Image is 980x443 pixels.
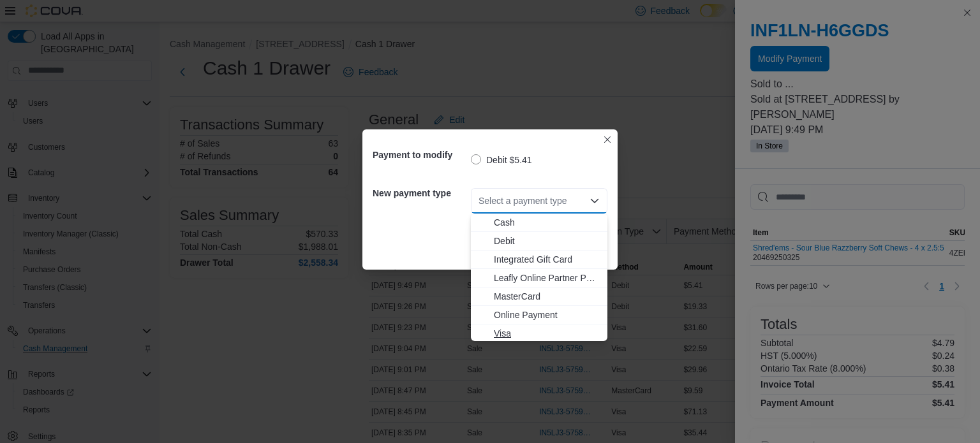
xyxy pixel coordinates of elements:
[479,193,480,208] input: Accessible screen reader label
[471,324,607,343] button: Visa
[471,152,532,168] label: Debit $5.41
[471,232,607,251] button: Debit
[373,142,468,168] h5: Payment to modify
[471,306,607,324] button: Online Payment
[494,253,600,266] span: Integrated Gift Card
[494,235,600,247] span: Debit
[590,196,600,206] button: Close list of options
[471,214,607,343] div: Choose from the following options
[494,327,600,340] span: Visa
[471,214,607,232] button: Cash
[373,180,468,206] h5: New payment type
[471,287,607,306] button: MasterCard
[494,216,600,229] span: Cash
[471,269,607,287] button: Leafly Online Partner Payment
[494,290,600,303] span: MasterCard
[494,272,600,284] span: Leafly Online Partner Payment
[471,251,607,269] button: Integrated Gift Card
[600,132,615,147] button: Closes this modal window
[494,309,600,321] span: Online Payment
